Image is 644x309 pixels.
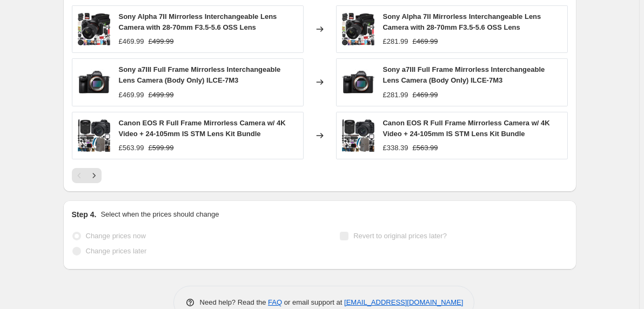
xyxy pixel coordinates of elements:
[78,119,110,152] img: 679793_1_80x.jpg
[78,13,110,45] img: 470746_1_80x.jpg
[383,12,541,31] span: Sony Alpha 7II Mirrorless Interchangeable Lens Camera with 28-70mm F3.5-5.6 OSS Lens
[342,13,374,45] img: 470746_1_80x.jpg
[413,90,438,100] strike: £469.99
[200,298,269,306] span: Need help? Read the
[413,143,438,153] strike: £563.99
[149,36,174,47] strike: £499.99
[268,298,282,306] a: FAQ
[342,119,374,152] img: 679793_1_80x.jpg
[119,36,144,47] div: £469.99
[86,247,147,255] span: Change prices later
[86,168,102,183] button: Next
[383,143,408,153] div: £338.39
[149,90,174,100] strike: £499.99
[119,90,144,100] div: £469.99
[72,209,97,220] h2: Step 4.
[344,298,463,306] a: [EMAIL_ADDRESS][DOMAIN_NAME]
[149,143,174,153] strike: £599.99
[119,65,281,84] span: Sony a7III Full Frame Mirrorless Interchangeable Lens Camera (Body Only) ILCE-7M3
[119,12,277,31] span: Sony Alpha 7II Mirrorless Interchangeable Lens Camera with 28-70mm F3.5-5.6 OSS Lens
[342,66,374,98] img: 345395_1_80x.jpg
[353,232,447,240] span: Revert to original prices later?
[383,36,408,47] div: £281.99
[100,209,219,220] p: Select when the prices should change
[86,232,146,240] span: Change prices now
[119,143,144,153] div: £563.99
[383,119,550,138] span: Canon EOS R Full Frame Mirrorless Camera w/ 4K Video + 24-105mm IS STM Lens Kit Bundle
[383,90,408,100] div: £281.99
[282,298,344,306] span: or email support at
[119,119,286,138] span: Canon EOS R Full Frame Mirrorless Camera w/ 4K Video + 24-105mm IS STM Lens Kit Bundle
[383,65,545,84] span: Sony a7III Full Frame Mirrorless Interchangeable Lens Camera (Body Only) ILCE-7M3
[413,36,438,47] strike: £469.99
[78,66,110,98] img: 345395_1_80x.jpg
[72,168,102,183] nav: Pagination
